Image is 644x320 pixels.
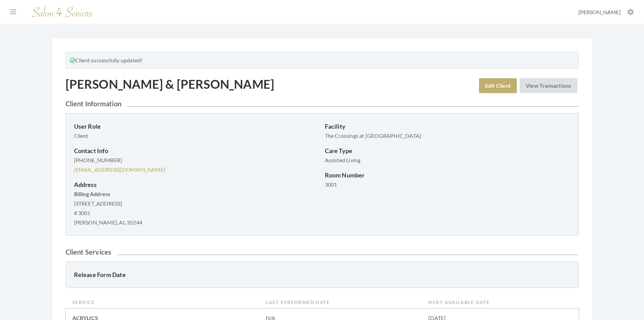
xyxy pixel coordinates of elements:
a: View Transactions [520,78,577,93]
th: Service [66,296,259,308]
a: Edit Client [479,78,517,93]
p: Client [74,131,319,141]
span: [PERSON_NAME] [578,9,621,15]
strong: Billing Address [74,191,111,197]
div: Client successfully updated! [66,52,579,69]
h2: Client Information [66,100,579,108]
a: [EMAIL_ADDRESS][DOMAIN_NAME] [74,166,166,173]
p: Assisted Living [325,155,570,165]
p: Facility [325,122,570,131]
button: [PERSON_NAME] [576,8,636,16]
p: The Crossings at [GEOGRAPHIC_DATA] [325,131,570,141]
p: Care Type [325,146,570,155]
p: Room Number [325,170,570,180]
p: 3001 [325,180,570,189]
h1: [PERSON_NAME] & [PERSON_NAME] [66,77,275,91]
p: Release Form Date [74,270,319,279]
p: Address [74,180,319,189]
p: User Role [74,122,319,131]
h2: Client Services [66,248,579,256]
span: [PHONE_NUMBER] [74,157,122,163]
img: Salon 4 Seniors [28,4,96,20]
p: [STREET_ADDRESS] # 3001 [PERSON_NAME], AL 35244 [74,189,319,227]
th: Next Available Date [422,296,578,308]
p: Contact Info [74,146,319,155]
th: Last Performed Date [259,296,422,308]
